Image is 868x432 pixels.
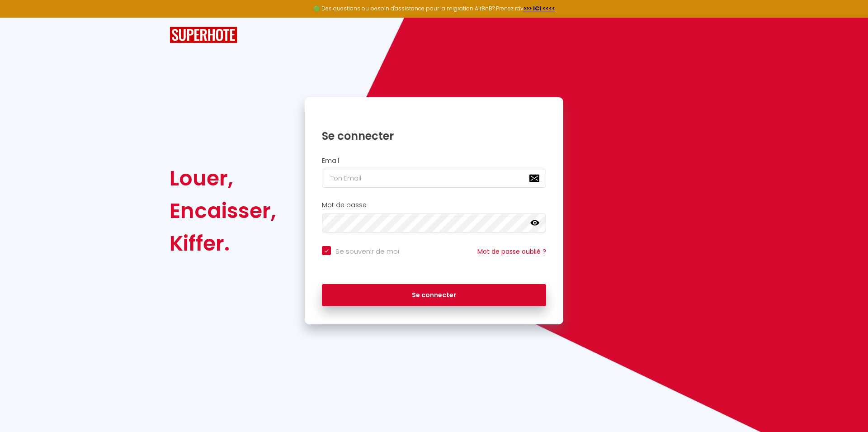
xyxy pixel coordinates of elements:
[477,247,546,256] a: Mot de passe oublié ?
[170,27,237,43] img: SuperHote logo
[322,129,546,143] h1: Se connecter
[170,195,276,227] div: Encaisser,
[170,162,276,195] div: Louer,
[524,5,555,12] a: >>> ICI <<<<
[322,157,546,165] h2: Email
[322,284,546,307] button: Se connecter
[322,169,546,188] input: Ton Email
[322,201,546,209] h2: Mot de passe
[170,227,276,260] div: Kiffer.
